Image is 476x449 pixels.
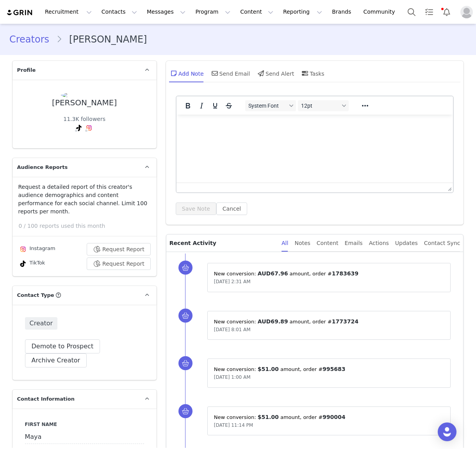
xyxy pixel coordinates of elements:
button: Messages [142,3,190,21]
span: Creator [25,317,58,330]
a: Creators [9,32,56,46]
span: Contact Information [17,395,75,403]
span: 995683 [323,366,345,372]
p: 0 / 100 reports used this month [19,222,157,230]
label: First Name [25,421,144,428]
a: Tasks [421,3,438,21]
span: 12pt [301,103,339,109]
p: New conversion: ⁨ ⁩ amount⁨⁩⁨, order #⁨ ⁩⁩ [214,318,444,326]
div: 11.3K followers [63,115,105,123]
button: Strikethrough [222,100,235,111]
button: Underline [209,100,222,111]
div: Tasks [300,64,324,83]
a: Community [359,3,403,21]
span: Audience Reports [17,163,68,171]
button: Request Report [87,243,151,256]
button: Search [403,3,420,21]
p: New conversion: ⁨ ⁩ amount⁨⁩⁨, order #⁨ ⁩⁩ [214,413,444,421]
p: Recent Activity [169,234,275,252]
img: instagram.svg [20,246,26,252]
span: 1773724 [332,318,358,325]
div: Add Note [169,64,204,83]
span: 1783639 [332,270,358,277]
span: [DATE] 2:31 AM [214,279,251,284]
p: New conversion: ⁨ ⁩ amount⁨⁩⁨, order #⁨ ⁩⁩ [214,270,444,278]
span: Contact Type [17,291,54,299]
button: Demote to Prospect [25,339,100,353]
button: Request Report [87,257,151,270]
span: [DATE] 8:01 AM [214,327,251,332]
img: placeholder-profile.jpg [460,6,473,18]
span: Profile [17,66,36,74]
button: Bold [181,100,194,111]
button: Save Note [176,202,216,215]
div: Send Alert [256,64,294,83]
span: $51.00 [258,414,279,420]
button: Fonts [245,100,296,111]
div: Emails [345,234,363,252]
button: Recruitment [40,3,96,21]
div: Contact Sync [424,234,460,252]
button: Italic [195,100,208,111]
button: Contacts [97,3,142,21]
span: [DATE] 11:14 PM [214,422,253,428]
div: All [282,234,288,252]
button: Program [191,3,235,21]
div: Send Email [210,64,250,83]
img: d8c6d049-454f-46e8-8755-1fadef0dab04.jpg [61,92,108,98]
img: instagram.svg [86,125,92,131]
iframe: Rich Text Area [176,115,453,183]
div: Actions [369,234,389,252]
button: Notifications [438,3,455,21]
button: Archive Creator [25,353,87,367]
div: TikTok [18,259,45,268]
div: Notes [294,234,310,252]
span: [DATE] 1:00 AM [214,374,251,380]
a: Brands [327,3,358,21]
img: grin logo [6,9,34,16]
button: Font sizes [298,100,349,111]
button: Cancel [216,202,247,215]
span: AUD67.96 [258,270,288,277]
button: Reveal or hide additional toolbar items [358,100,372,111]
button: Content [235,3,278,21]
div: Content [317,234,339,252]
div: Updates [395,234,418,252]
span: AUD69.89 [258,318,288,325]
div: Open Intercom Messenger [438,422,456,441]
div: Press the Up and Down arrow keys to resize the editor. [445,183,453,192]
p: New conversion: ⁨ ⁩ amount⁨⁩⁨, order #⁨ ⁩⁩ [214,365,444,373]
button: Reporting [278,3,327,21]
span: 990004 [323,414,345,420]
div: [PERSON_NAME] [52,98,117,107]
span: System Font [248,103,287,109]
div: Instagram [18,245,55,254]
span: $51.00 [258,366,279,372]
p: Request a detailed report of this creator's audience demographics and content performance for eac... [18,183,151,216]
